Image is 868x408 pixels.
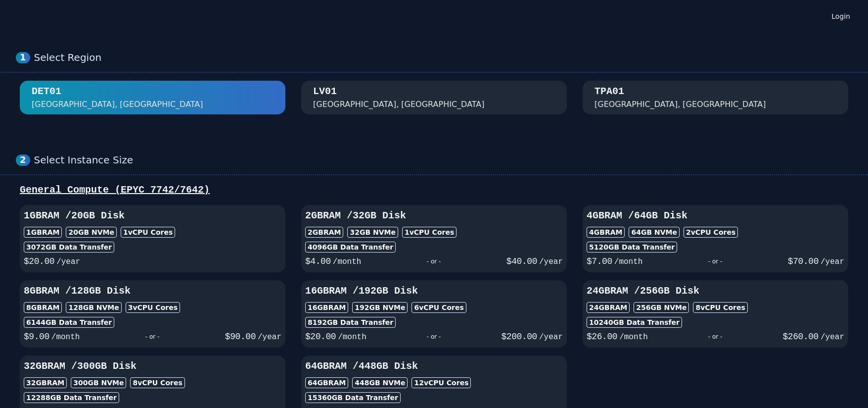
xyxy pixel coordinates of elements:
div: - or - [642,255,787,268]
span: $ 20.00 [24,256,54,266]
span: /year [821,333,844,342]
div: Select Region [34,51,852,64]
div: 8192 GB Data Transfer [305,317,396,328]
div: - or - [80,330,225,344]
div: 300 GB NVMe [71,377,126,388]
span: $ 26.00 [587,332,617,342]
h3: 2GB RAM / 32 GB Disk [305,209,563,223]
span: /year [821,257,844,266]
button: 4GBRAM /64GB Disk4GBRAM64GB NVMe2vCPU Cores5120GB Data Transfer$7.00/month- or -$70.00/year [583,205,848,272]
span: /year [539,257,563,266]
div: 2 [16,154,30,166]
h3: 64GB RAM / 448 GB Disk [305,359,563,373]
div: 20 GB NVMe [66,227,117,238]
div: 8 vCPU Cores [130,377,184,388]
div: 4GB RAM [587,227,625,238]
div: 3072 GB Data Transfer [24,242,114,253]
div: 4096 GB Data Transfer [305,242,396,253]
a: Login [829,9,852,21]
h3: 32GB RAM / 300 GB Disk [24,359,281,373]
span: $ 40.00 [506,256,537,266]
span: /month [338,333,366,342]
div: 192 GB NVMe [352,302,408,313]
span: $ 70.00 [788,256,819,266]
div: 16GB RAM [305,302,348,313]
div: 8GB RAM [24,302,62,313]
div: 1 vCPU Cores [402,227,457,238]
div: 5120 GB Data Transfer [587,242,677,253]
div: TPA01 [594,85,624,99]
button: 1GBRAM /20GB Disk1GBRAM20GB NVMe1vCPU Cores3072GB Data Transfer$20.00/year [20,205,285,272]
h3: 4GB RAM / 64 GB Disk [587,209,844,223]
span: /month [619,333,648,342]
div: LV01 [313,85,337,99]
div: - or - [361,255,506,268]
div: 6 vCPU Cores [411,302,466,313]
h3: 1GB RAM / 20 GB Disk [24,209,281,223]
h3: 16GB RAM / 192 GB Disk [305,284,563,298]
div: - or - [366,330,502,344]
button: LV01 [GEOGRAPHIC_DATA], [GEOGRAPHIC_DATA] [301,81,567,114]
div: 10240 GB Data Transfer [587,317,682,328]
img: Logo [16,8,87,23]
div: 1 [16,52,30,63]
div: - or - [648,330,783,344]
div: 32GB RAM [24,377,67,388]
div: 64 GB NVMe [629,227,680,238]
div: 6144 GB Data Transfer [24,317,114,328]
div: [GEOGRAPHIC_DATA], [GEOGRAPHIC_DATA] [32,99,203,110]
button: 2GBRAM /32GB Disk2GBRAM32GB NVMe1vCPU Cores4096GB Data Transfer$4.00/month- or -$40.00/year [301,205,567,272]
button: 8GBRAM /128GB Disk8GBRAM128GB NVMe3vCPU Cores6144GB Data Transfer$9.00/month- or -$90.00/year [20,280,285,348]
div: 128 GB NVMe [66,302,121,313]
div: 448 GB NVMe [352,377,408,388]
span: /year [56,257,80,266]
div: 1 vCPU Cores [121,227,175,238]
span: $ 90.00 [225,332,256,342]
div: 256 GB NVMe [634,302,689,313]
div: General Compute (EPYC 7742/7642) [16,183,852,197]
span: /month [333,257,362,266]
span: /year [539,333,563,342]
span: $ 20.00 [305,332,336,342]
span: /year [258,333,281,342]
div: 64GB RAM [305,377,348,388]
span: /month [614,257,643,266]
h3: 8GB RAM / 128 GB Disk [24,284,281,298]
div: Select Instance Size [34,154,852,166]
div: [GEOGRAPHIC_DATA], [GEOGRAPHIC_DATA] [594,99,766,110]
div: 15360 GB Data Transfer [305,392,401,403]
div: 8 vCPU Cores [693,302,747,313]
button: 24GBRAM /256GB Disk24GBRAM256GB NVMe8vCPU Cores10240GB Data Transfer$26.00/month- or -$260.00/year [583,280,848,348]
span: $ 7.00 [587,256,612,266]
div: 1GB RAM [24,227,62,238]
div: 3 vCPU Cores [126,302,180,313]
div: 2 vCPU Cores [684,227,738,238]
span: /month [51,333,80,342]
div: 24GB RAM [587,302,630,313]
button: 16GBRAM /192GB Disk16GBRAM192GB NVMe6vCPU Cores8192GB Data Transfer$20.00/month- or -$200.00/year [301,280,567,348]
span: $ 200.00 [502,332,537,342]
div: 2GB RAM [305,227,343,238]
span: $ 4.00 [305,256,331,266]
div: 32 GB NVMe [347,227,398,238]
div: [GEOGRAPHIC_DATA], [GEOGRAPHIC_DATA] [313,99,485,110]
span: $ 260.00 [783,332,819,342]
div: 12288 GB Data Transfer [24,392,119,403]
div: DET01 [32,85,61,99]
span: $ 9.00 [24,332,49,342]
h3: 24GB RAM / 256 GB Disk [587,284,844,298]
button: DET01 [GEOGRAPHIC_DATA], [GEOGRAPHIC_DATA] [20,81,285,114]
button: TPA01 [GEOGRAPHIC_DATA], [GEOGRAPHIC_DATA] [583,81,848,114]
div: 12 vCPU Cores [411,377,471,388]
